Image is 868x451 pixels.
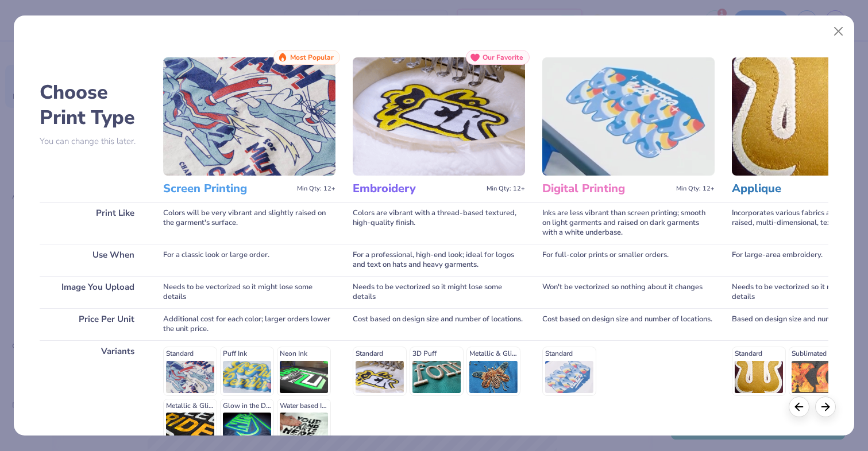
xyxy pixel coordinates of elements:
[542,57,715,176] img: Digital Printing
[542,244,715,276] div: For full-color prints or smaller orders.
[353,181,482,196] h3: Embroidery
[353,276,525,308] div: Needs to be vectorized so it might lose some details
[676,185,715,193] span: Min Qty: 12+
[40,137,146,146] p: You can change this later.
[40,244,146,276] div: Use When
[163,57,335,176] img: Screen Printing
[163,276,335,308] div: Needs to be vectorized so it might lose some details
[487,185,525,193] span: Min Qty: 12+
[297,185,335,193] span: Min Qty: 12+
[163,308,335,340] div: Additional cost for each color; larger orders lower the unit price.
[483,53,523,61] span: Our Favorite
[40,308,146,340] div: Price Per Unit
[163,202,335,244] div: Colors will be very vibrant and slightly raised on the garment's surface.
[732,181,861,196] h3: Applique
[828,21,850,42] button: Close
[542,202,715,244] div: Inks are less vibrant than screen printing; smooth on light garments and raised on dark garments ...
[542,308,715,340] div: Cost based on design size and number of locations.
[353,57,525,176] img: Embroidery
[40,80,146,130] h2: Choose Print Type
[353,244,525,276] div: For a professional, high-end look; ideal for logos and text on hats and heavy garments.
[40,202,146,244] div: Print Like
[353,202,525,244] div: Colors are vibrant with a thread-based textured, high-quality finish.
[40,276,146,308] div: Image You Upload
[163,244,335,276] div: For a classic look or large order.
[290,53,334,61] span: Most Popular
[542,276,715,308] div: Won't be vectorized so nothing about it changes
[353,308,525,340] div: Cost based on design size and number of locations.
[163,181,292,196] h3: Screen Printing
[542,181,672,196] h3: Digital Printing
